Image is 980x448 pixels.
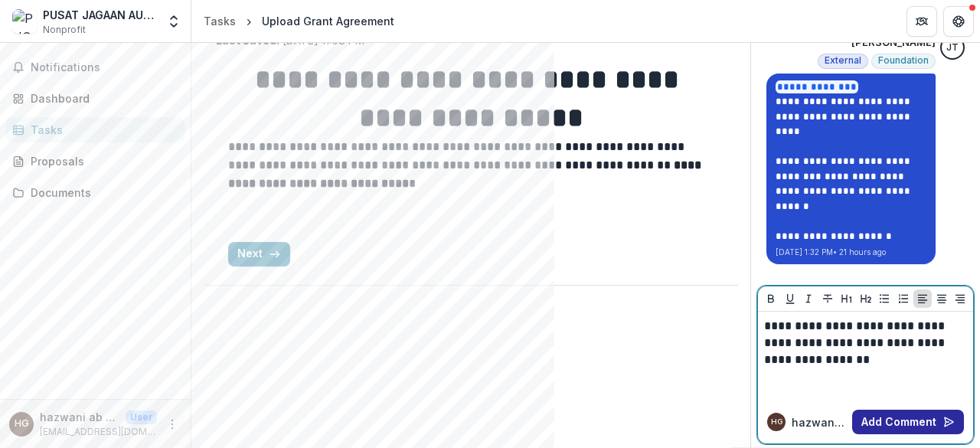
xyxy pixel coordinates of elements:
[262,13,394,29] div: Upload Grant Agreement
[933,289,951,308] button: Align Center
[126,410,157,424] p: User
[40,409,119,425] p: hazwani ab ghani
[951,289,969,308] button: Align Right
[6,180,185,205] a: Documents
[946,43,959,53] div: Josselyn Tan
[906,6,937,37] button: Partners
[825,55,861,66] span: External
[792,414,846,430] p: hazwani a
[838,289,856,308] button: Heading 1
[894,289,913,308] button: Ordered List
[762,289,780,308] button: Bold
[31,122,172,138] div: Tasks
[875,289,893,308] button: Bullet List
[857,289,875,308] button: Heading 2
[852,410,964,434] button: Add Comment
[163,415,181,433] button: More
[6,86,185,111] a: Dashboard
[43,7,157,23] div: PUSAT JAGAAN AUTISME CHUKAI
[15,419,29,429] div: hazwani ab ghani
[771,418,782,426] div: hazwani ab ghani
[776,247,926,258] p: [DATE] 1:32 PM • 21 hours ago
[31,153,172,169] div: Proposals
[228,242,290,267] button: Next
[40,425,157,439] p: [EMAIL_ADDRESS][DOMAIN_NAME]
[12,9,37,34] img: PUSAT JAGAAN AUTISME CHUKAI
[6,55,185,80] button: Notifications
[799,289,818,308] button: Italicize
[6,149,185,174] a: Proposals
[781,289,799,308] button: Underline
[31,185,172,201] div: Documents
[163,6,185,37] button: Open entity switcher
[913,289,932,308] button: Align Left
[818,289,837,308] button: Strike
[943,6,974,37] button: Get Help
[43,23,86,37] span: Nonprofit
[198,10,400,32] nav: breadcrumb
[31,90,172,106] div: Dashboard
[6,117,185,142] a: Tasks
[31,61,178,74] span: Notifications
[204,13,236,29] div: Tasks
[198,10,242,32] a: Tasks
[878,55,929,66] span: Foundation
